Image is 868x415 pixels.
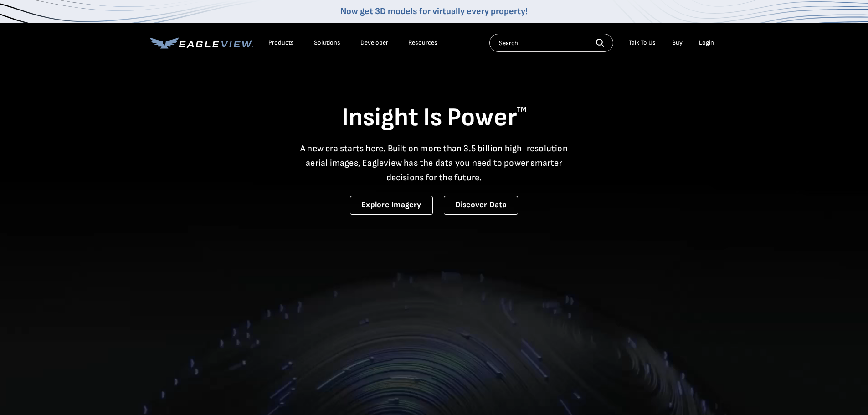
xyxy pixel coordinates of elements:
a: Discover Data [444,196,518,215]
div: Login [699,39,714,47]
p: A new era starts here. Built on more than 3.5 billion high-resolution aerial images, Eagleview ha... [295,141,574,185]
div: Talk To Us [629,39,656,47]
div: Resources [408,39,437,47]
a: Buy [672,39,683,47]
sup: TM [517,105,527,114]
h1: Insight Is Power [150,102,719,134]
input: Search [489,34,613,52]
a: Now get 3D models for virtually every property! [340,6,528,17]
a: Explore Imagery [350,196,433,215]
a: Developer [360,39,388,47]
div: Products [268,39,294,47]
div: Solutions [314,39,340,47]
